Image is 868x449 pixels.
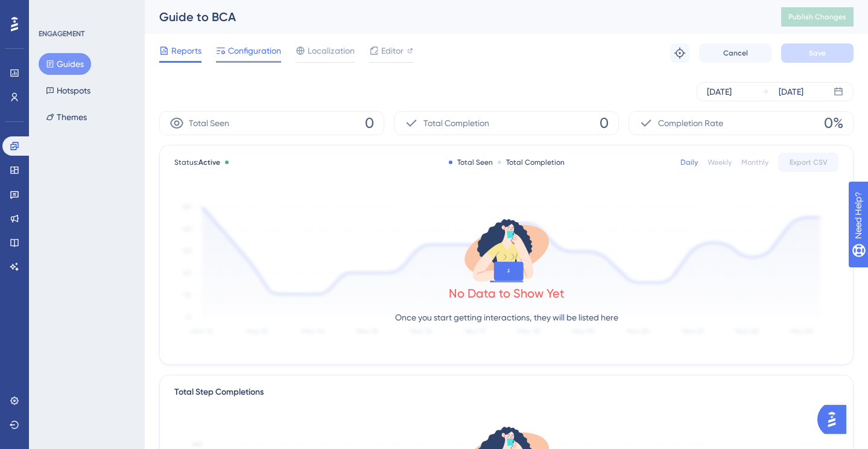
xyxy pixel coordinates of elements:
div: [DATE] [707,84,732,99]
span: Total Seen [189,116,229,130]
span: 0 [365,113,374,133]
button: Themes [39,106,94,128]
span: Active [198,158,220,167]
span: Localization [308,43,355,58]
div: Guide to BCA [159,8,751,25]
button: Hotspots [39,80,98,101]
div: Daily [680,158,698,167]
div: Total Seen [449,158,493,167]
span: Export CSV [790,158,828,167]
span: Save [809,48,826,58]
span: 0 [600,113,609,133]
div: Total Step Completions [174,385,264,400]
span: Editor [381,43,404,58]
span: Status: [174,158,220,167]
button: Publish Changes [781,7,854,27]
div: ENGAGEMENT [39,29,84,39]
span: Need Help? [28,3,75,18]
span: Cancel [723,48,748,58]
p: Once you start getting interactions, they will be listed here [395,310,618,325]
span: Configuration [228,43,281,58]
button: Cancel [699,43,771,63]
div: No Data to Show Yet [449,285,565,302]
span: Total Completion [423,116,489,130]
div: Weekly [708,158,732,167]
iframe: UserGuiding AI Assistant Launcher [817,401,854,438]
div: Monthly [741,158,768,167]
div: Total Completion [498,158,565,167]
button: Save [781,43,854,63]
span: Reports [171,43,201,58]
span: Publish Changes [788,12,846,22]
button: Export CSV [778,153,838,172]
button: Guides [39,53,91,75]
span: Completion Rate [658,116,723,130]
span: 0% [824,113,843,133]
div: [DATE] [779,84,803,99]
